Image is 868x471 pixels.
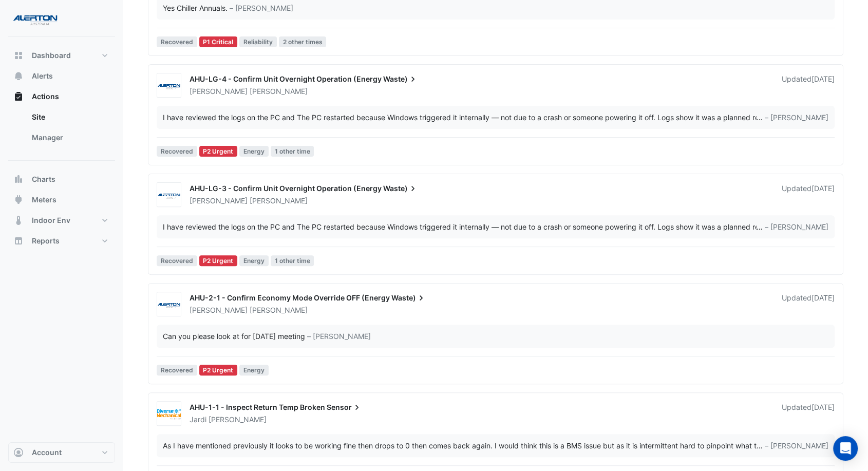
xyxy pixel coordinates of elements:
span: Mon 11-Aug-2025 07:41 ACST [812,293,835,302]
img: Alerton [157,81,181,91]
span: Energy [239,255,269,266]
div: I have reviewed the logs on the PC and The PC restarted because Windows triggered it internally —... [163,112,757,123]
span: Reports [32,236,60,246]
span: [PERSON_NAME] [250,196,308,206]
span: [PERSON_NAME] [190,196,248,205]
button: Charts [8,169,115,190]
span: Charts [32,174,55,184]
app-icon: Meters [13,195,24,205]
button: Reports [8,231,115,251]
div: … [163,440,828,451]
div: As I have mentioned previously it looks to be working fine then drops to 0 then comes back again.... [163,440,757,451]
div: I have reviewed the logs on the PC and The PC restarted because Windows triggered it internally —... [163,221,757,232]
div: Open Intercom Messenger [833,436,858,461]
div: Actions [8,107,115,152]
a: Manager [24,127,115,148]
span: – [PERSON_NAME] [765,440,828,451]
span: – [PERSON_NAME] [765,112,828,123]
span: AHU-LG-4 - Confirm Unit Overnight Operation (Energy [190,74,382,83]
span: Tue 15-Jul-2025 20:17 ACST [812,403,835,411]
span: Indoor Env [32,215,70,225]
span: [PERSON_NAME] [250,305,308,315]
span: AHU-2-1 - Confirm Economy Mode Override OFF (Energy [190,293,390,302]
span: Mon 11-Aug-2025 18:44 ACST [812,184,835,193]
span: AHU-1-1 - Inspect Return Temp Broken [190,403,325,411]
span: Recovered [157,255,197,266]
div: Updated [782,74,835,97]
span: Recovered [157,36,197,47]
span: [PERSON_NAME] [209,415,267,425]
button: Dashboard [8,45,115,66]
div: Updated [782,293,835,315]
span: [PERSON_NAME] [250,86,308,97]
button: Alerts [8,66,115,86]
button: Indoor Env [8,210,115,231]
span: Recovered [157,146,197,157]
span: Meters [32,195,56,205]
div: Yes Chiller Annuals. [163,3,228,13]
div: P2 Urgent [199,365,238,375]
button: Account [8,442,115,463]
span: Waste) [391,293,426,303]
div: P1 Critical [199,36,238,47]
img: Alerton [157,299,181,310]
app-icon: Charts [13,174,24,184]
div: … [163,221,828,232]
span: Reliability [239,36,277,47]
span: Waste) [383,183,418,194]
div: Updated [782,402,835,425]
span: Dashboard [32,50,71,61]
span: Sensor [327,402,362,412]
span: Actions [32,91,59,102]
span: Jardi [190,415,206,424]
div: Updated [782,183,835,206]
span: [PERSON_NAME] [190,87,248,96]
app-icon: Dashboard [13,50,24,61]
span: Energy [239,146,269,157]
span: AHU-LG-3 - Confirm Unit Overnight Operation (Energy [190,184,382,193]
span: 1 other time [271,146,314,157]
div: … [163,112,828,123]
div: P2 Urgent [199,255,238,266]
span: Alerts [32,71,53,81]
span: – [PERSON_NAME] [765,221,828,232]
span: 2 other times [279,36,327,47]
img: Alerton [157,190,181,200]
span: Mon 11-Aug-2025 18:45 ACST [812,74,835,83]
span: Recovered [157,365,197,375]
span: 1 other time [271,255,314,266]
img: Diverse Mechanical [157,409,181,419]
button: Meters [8,190,115,210]
a: Site [24,107,115,127]
span: [PERSON_NAME] [190,306,248,314]
app-icon: Alerts [13,71,24,81]
span: Account [32,447,62,458]
app-icon: Reports [13,236,24,246]
app-icon: Actions [13,91,24,102]
span: – [PERSON_NAME] [230,3,293,13]
button: Actions [8,86,115,107]
div: P2 Urgent [199,146,238,157]
span: – [PERSON_NAME] [307,331,371,342]
img: Company Logo [12,8,59,29]
span: Energy [239,365,269,375]
span: Waste) [383,74,418,84]
app-icon: Indoor Env [13,215,24,225]
div: Can you please look at for [DATE] meeting [163,331,305,342]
